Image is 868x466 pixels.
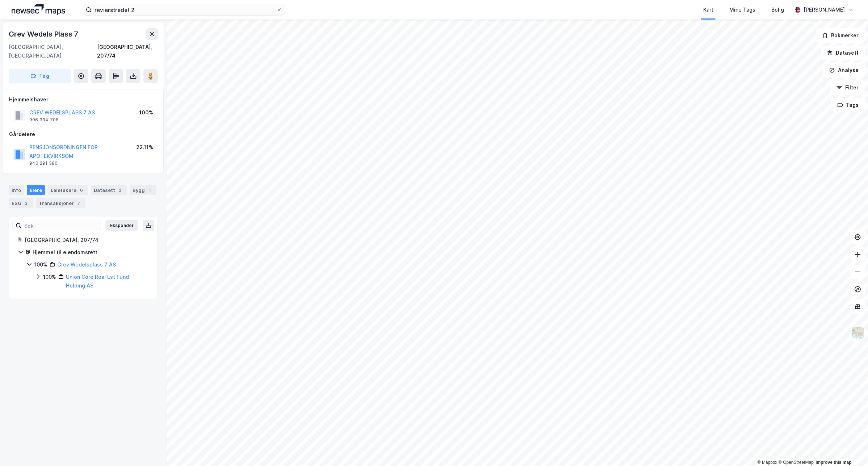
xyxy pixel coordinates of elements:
div: [GEOGRAPHIC_DATA], 207/74 [97,43,158,60]
div: Kart [703,5,713,14]
div: Gårdeiere [9,130,158,139]
button: Tag [9,69,71,83]
button: Ekspander [105,220,138,231]
div: 996 334 708 [29,117,59,123]
div: 100% [34,260,47,269]
input: Søk [21,220,101,231]
div: 100% [139,108,153,117]
iframe: Chat Widget [832,431,868,466]
input: Søk på adresse, matrikkel, gårdeiere, leietakere eller personer [92,4,276,15]
a: Improve this map [816,460,852,465]
a: Grev Wedelsplass 7 AS [57,261,116,268]
div: Hjemmel til eiendomsrett [33,248,149,257]
a: OpenStreetMap [779,460,814,465]
div: Kontrollprogram for chat [832,431,868,466]
div: 100% [43,273,56,281]
img: logo.a4113a55bc3d86da70a041830d287a7e.svg [12,4,65,15]
div: Bolig [771,5,784,14]
button: Analyse [823,63,865,77]
div: [PERSON_NAME] [804,5,845,14]
div: ESG [9,198,33,208]
a: Union Core Real Est Fund Holding AS [66,274,129,289]
div: [GEOGRAPHIC_DATA], 207/74 [25,236,149,244]
div: Hjemmelshaver [9,95,158,104]
a: Mapbox [758,460,777,465]
div: Transaksjoner [36,198,85,208]
div: 1 [146,186,154,194]
div: Bygg [130,185,156,195]
div: Mine Tags [729,5,755,14]
div: 7 [75,200,83,207]
div: Grev Wedels Plass 7 [9,28,80,40]
div: Leietakere [48,185,88,195]
div: [GEOGRAPHIC_DATA], [GEOGRAPHIC_DATA] [9,43,97,60]
div: Eiere [27,185,45,195]
div: Datasett [91,185,127,195]
div: Info [9,185,24,195]
button: Tags [831,98,865,112]
div: 2 [23,200,30,207]
div: 940 291 380 [29,160,58,166]
button: Bokmerker [816,28,865,43]
button: Filter [830,80,865,95]
img: Z [851,326,865,340]
div: 22.11% [136,143,153,152]
div: 6 [78,186,85,194]
button: Datasett [821,46,865,60]
div: 2 [117,186,124,194]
